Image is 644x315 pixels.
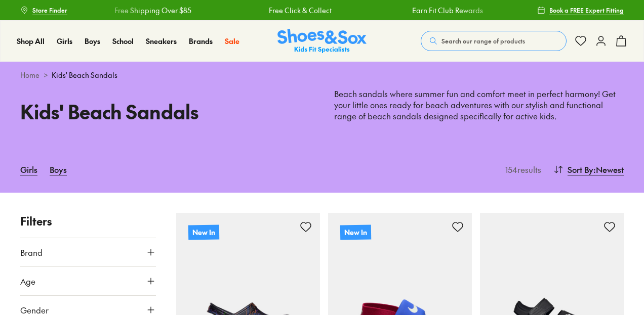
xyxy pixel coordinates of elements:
[85,36,100,47] a: Boys
[112,36,134,47] a: School
[20,238,156,266] button: Brand
[225,36,239,47] a: Sale
[114,5,191,16] a: Free Shipping Over $85
[20,1,67,19] a: Store Finder
[568,163,593,175] span: Sort By
[57,36,72,47] a: Girls
[269,5,332,16] a: Free Click & Collect
[277,29,367,54] a: Shoes & Sox
[20,70,39,80] a: Home
[441,36,525,46] span: Search our range of products
[32,6,67,15] span: Store Finder
[146,36,177,47] a: Sneakers
[17,36,45,47] a: Shop All
[189,36,213,47] a: Brands
[20,213,156,230] p: Filters
[553,158,624,181] button: Sort By:Newest
[340,224,371,240] p: New In
[20,70,624,80] div: >
[188,224,219,240] p: New In
[421,31,567,51] button: Search our range of products
[20,246,43,258] span: Brand
[52,70,117,80] span: Kids' Beach Sandals
[20,275,35,287] span: Age
[549,6,624,15] span: Book a FREE Expert Fitting
[20,267,156,295] button: Age
[412,5,482,16] a: Earn Fit Club Rewards
[277,29,367,54] img: SNS_Logo_Responsive.svg
[593,163,624,175] span: : Newest
[334,88,624,122] p: Beach sandals where summer fun and comfort meet in perfect harmony! Get your little ones ready fo...
[537,1,624,19] a: Book a FREE Expert Fitting
[50,158,67,181] a: Boys
[501,163,541,175] p: 154 results
[20,158,37,181] a: Girls
[20,97,310,126] h1: Kids' Beach Sandals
